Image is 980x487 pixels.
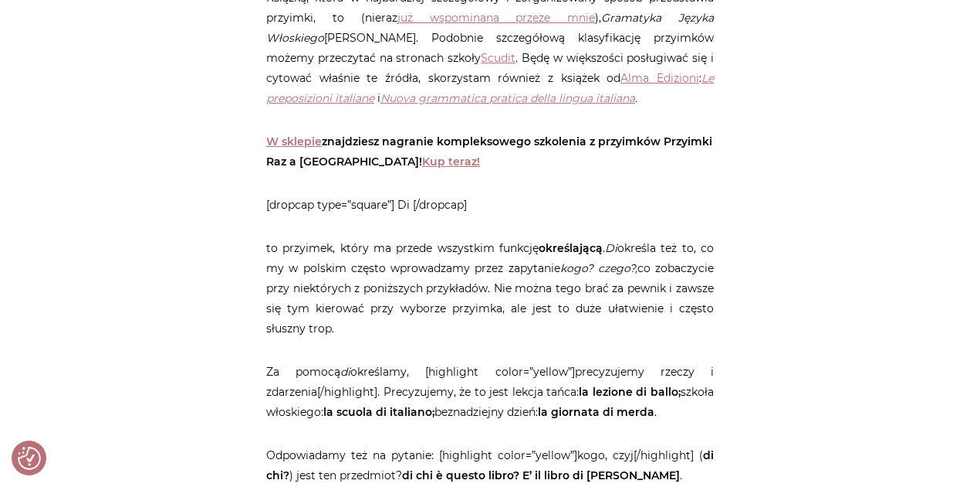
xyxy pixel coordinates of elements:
p: Za pomocą określamy, [highlight color=”yellow”]precyzujemy rzeczy i zdarzenia[/highlight]. Precyz... [266,362,714,422]
strong: określającą [539,241,603,255]
p: to przyimek, który ma przede wszystkim funkcję . określa też to, co my w polskim często wprowadza... [266,238,714,339]
a: Le preposizioni italiane [266,71,714,105]
em: Gramatyka Języka Włoskiego [266,11,714,45]
a: Kup teraz! [422,155,480,169]
p: Odpowiadamy też na pytanie: [highlight color=”yellow”]kogo, czyj[/highlight] ( ) jest ten przedmi... [266,445,714,485]
strong: znajdziesz nagranie kompleksowego szkolenia z przyimków Przyimki Raz a [GEOGRAPHIC_DATA]! [266,135,712,169]
em: . [380,91,637,105]
em: di [340,365,350,379]
a: Scudit [481,51,515,65]
a: Nuova grammatica pratica della lingua italiana [380,91,635,105]
button: Preferencje co do zgód [18,447,41,470]
a: Alma Edizioni [620,71,699,85]
em: Di [605,241,617,255]
strong: di chi? [266,448,714,482]
a: już wspominana przeze mnie [397,11,596,25]
em: kogo? czego?, [560,261,637,275]
strong: la lezione di ballo; [579,385,681,399]
p: [dropcap type=”square”] Di [/dropcap] [266,195,714,215]
img: Revisit consent button [18,447,41,470]
strong: la scuola di italiano; [323,405,434,419]
strong: di chi è questo libro? E’ il libro di [PERSON_NAME] [402,468,680,482]
strong: la giornata di merda [538,405,654,419]
a: W sklepie [266,135,322,148]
